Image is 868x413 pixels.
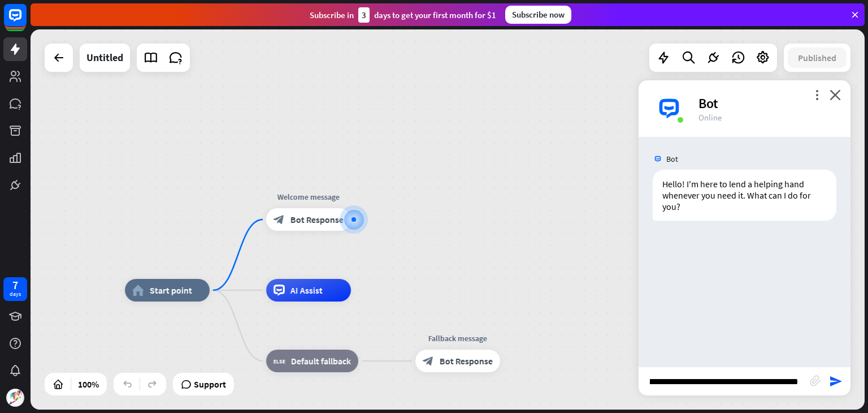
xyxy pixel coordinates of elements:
[440,355,493,367] span: Bot Response
[75,375,102,393] div: 100%
[653,170,836,221] div: Hello! I'm here to lend a helping hand whenever you need it. What can I do for you?
[358,7,370,23] div: 3
[3,277,27,301] a: 7 days
[810,375,821,386] i: block_attachment
[274,214,285,225] i: block_bot_response
[290,285,323,296] span: AI Assist
[132,285,144,296] i: home_2
[291,355,351,367] span: Default fallback
[666,154,678,164] span: Bot
[258,191,359,203] div: Welcome message
[811,89,822,100] i: more_vert
[698,94,837,112] div: Bot
[407,333,509,344] div: Fallback message
[505,6,571,24] div: Subscribe now
[423,355,434,367] i: block_bot_response
[829,375,843,388] i: send
[830,89,841,100] i: close
[194,375,226,393] span: Support
[788,48,847,68] button: Published
[9,5,43,38] button: Open LiveChat chat widget
[10,290,21,298] div: days
[150,285,192,296] span: Start point
[698,112,837,123] div: Online
[12,280,18,290] div: 7
[310,7,496,23] div: Subscribe in days to get your first month for $1
[274,355,285,367] i: block_fallback
[290,214,344,225] span: Bot Response
[86,44,123,72] div: Untitled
